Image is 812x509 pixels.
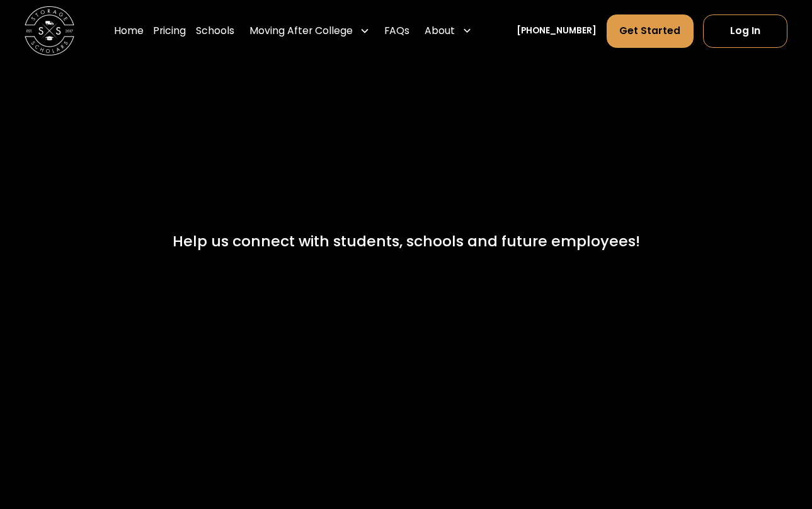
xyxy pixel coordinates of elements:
[244,14,375,49] div: Moving After College
[425,23,455,38] div: About
[384,14,409,49] a: FAQs
[25,6,74,55] img: Storage Scholars main logo
[114,14,144,49] a: Home
[703,14,787,48] a: Log In
[249,23,353,38] div: Moving After College
[420,14,477,49] div: About
[196,14,234,49] a: Schools
[153,14,186,49] a: Pricing
[607,14,694,48] a: Get Started
[173,230,640,252] div: Help us connect with students, schools and future employees!
[517,25,597,38] a: [PHONE_NUMBER]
